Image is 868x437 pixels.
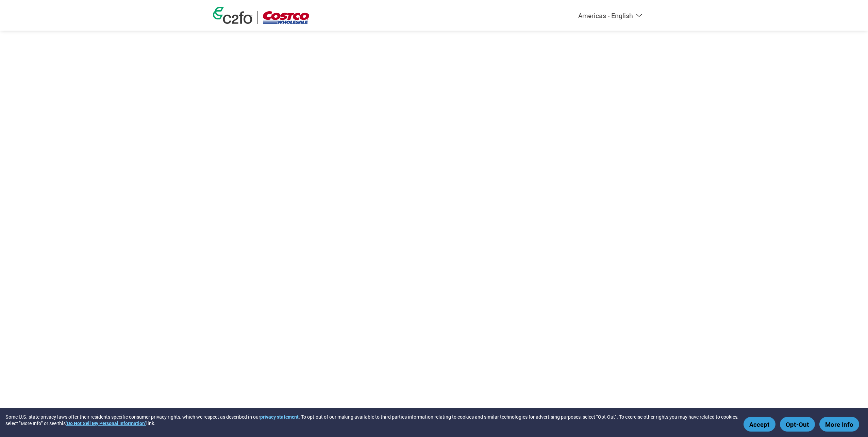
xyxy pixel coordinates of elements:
[744,417,775,432] button: Accept
[66,420,146,426] a: "Do Not Sell My Personal Information"
[780,417,815,432] button: Opt-Out
[819,417,859,432] button: More Info
[263,11,309,24] img: Costco
[260,414,299,420] a: privacy statement
[5,414,740,426] div: Some U.S. state privacy laws offer their residents specific consumer privacy rights, which we res...
[213,7,252,24] img: c2fo logo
